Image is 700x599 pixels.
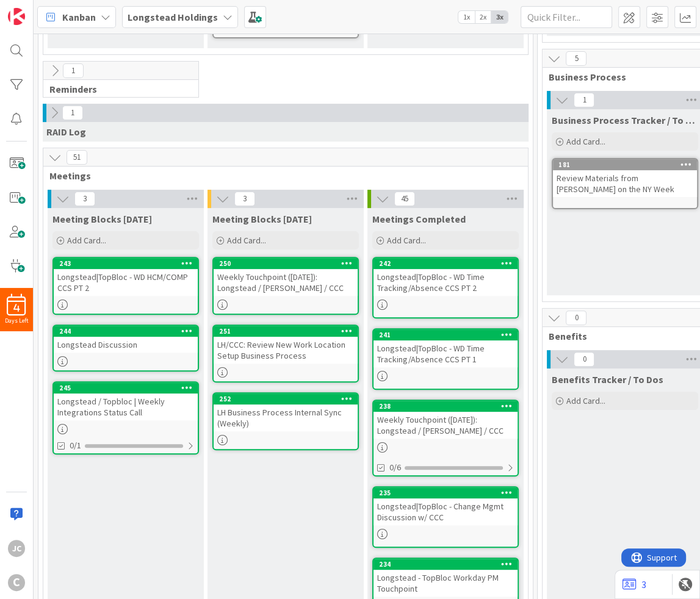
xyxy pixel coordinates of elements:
a: 3 [622,577,646,592]
span: 1 [62,106,83,120]
span: Reminders [49,83,183,95]
div: 181Review Materials from [PERSON_NAME] on the NY Week [553,159,697,197]
span: 4 [13,304,20,312]
div: Longstead|TopBloc - WD HCM/COMP CCS PT 2 [54,269,198,296]
div: 252LH Business Process Internal Sync (Weekly) [214,393,358,431]
span: 3x [491,11,508,23]
span: 2x [475,11,491,23]
span: RAID Log [46,126,86,138]
div: 245 [54,382,198,393]
input: Quick Filter... [521,6,612,28]
div: 242Longstead|TopBloc - WD Time Tracking/Absence CCS PT 2 [373,258,518,296]
div: 244Longstead Discussion [54,326,198,353]
div: Review Materials from [PERSON_NAME] on the NY Week [553,170,697,197]
div: 241Longstead|TopBloc - WD Time Tracking/Absence CCS PT 1 [373,329,518,367]
span: Meeting Blocks Tomorrow [212,213,312,225]
div: 251LH/CCC: Review New Work Location Setup Business Process [214,326,358,364]
div: 243 [54,258,198,269]
div: C [8,574,25,591]
div: 250 [219,259,358,268]
span: Add Card... [566,395,605,406]
div: Weekly Touchpoint ([DATE]): Longstead / [PERSON_NAME] / CCC [373,412,518,439]
span: Meeting Blocks Today [52,213,152,225]
div: 181 [553,159,697,170]
div: 234 [379,560,518,569]
span: 3 [74,192,95,206]
b: Longstead Holdings [128,11,218,23]
div: 242 [379,259,518,268]
span: Add Card... [566,136,605,147]
span: 1 [63,63,84,78]
div: JC [8,540,25,557]
span: 0/6 [389,461,401,474]
span: Meetings Completed [372,213,466,225]
div: 181 [558,160,697,169]
span: Add Card... [387,235,426,246]
div: 251 [219,327,358,335]
div: 245Longstead / Topbloc | Weekly Integrations Status Call [54,382,198,420]
div: Longstead|TopBloc - Change Mgmt Discussion w/ CCC [373,498,518,525]
img: Visit kanbanzone.com [8,8,25,25]
div: 234 [373,559,518,570]
span: 51 [67,150,87,165]
div: 238 [373,401,518,412]
span: Support [26,2,56,16]
span: Add Card... [67,235,106,246]
span: 3 [234,192,255,206]
div: 238 [379,402,518,411]
div: Longstead Discussion [54,337,198,353]
div: 252 [219,395,358,403]
div: Weekly Touchpoint ([DATE]): Longstead / [PERSON_NAME] / CCC [214,269,358,296]
div: 244 [54,326,198,337]
div: 238Weekly Touchpoint ([DATE]): Longstead / [PERSON_NAME] / CCC [373,401,518,439]
div: 245 [59,384,198,392]
div: 235Longstead|TopBloc - Change Mgmt Discussion w/ CCC [373,487,518,525]
span: 5 [566,51,586,66]
div: LH/CCC: Review New Work Location Setup Business Process [214,337,358,364]
div: Longstead / Topbloc | Weekly Integrations Status Call [54,393,198,420]
span: 0 [574,352,594,367]
div: 243 [59,259,198,268]
span: 1x [458,11,475,23]
span: Benefits Tracker / To Dos [552,373,663,386]
span: Meetings [49,170,513,182]
div: 234Longstead - TopBloc Workday PM Touchpoint [373,559,518,597]
span: 0/1 [70,439,81,452]
div: 250Weekly Touchpoint ([DATE]): Longstead / [PERSON_NAME] / CCC [214,258,358,296]
span: Kanban [62,10,96,24]
div: 252 [214,393,358,404]
span: 45 [394,192,415,206]
span: Business Process Tracker / To Dos [552,114,698,126]
div: 241 [373,329,518,340]
div: Longstead|TopBloc - WD Time Tracking/Absence CCS PT 1 [373,340,518,367]
div: 241 [379,331,518,339]
div: 251 [214,326,358,337]
span: 1 [574,93,594,107]
div: Longstead|TopBloc - WD Time Tracking/Absence CCS PT 2 [373,269,518,296]
span: 0 [566,310,586,325]
div: LH Business Process Internal Sync (Weekly) [214,404,358,431]
div: 250 [214,258,358,269]
div: Longstead - TopBloc Workday PM Touchpoint [373,570,518,597]
div: 243Longstead|TopBloc - WD HCM/COMP CCS PT 2 [54,258,198,296]
span: Add Card... [227,235,266,246]
div: 235 [379,489,518,497]
div: 235 [373,487,518,498]
div: 242 [373,258,518,269]
div: 244 [59,327,198,335]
